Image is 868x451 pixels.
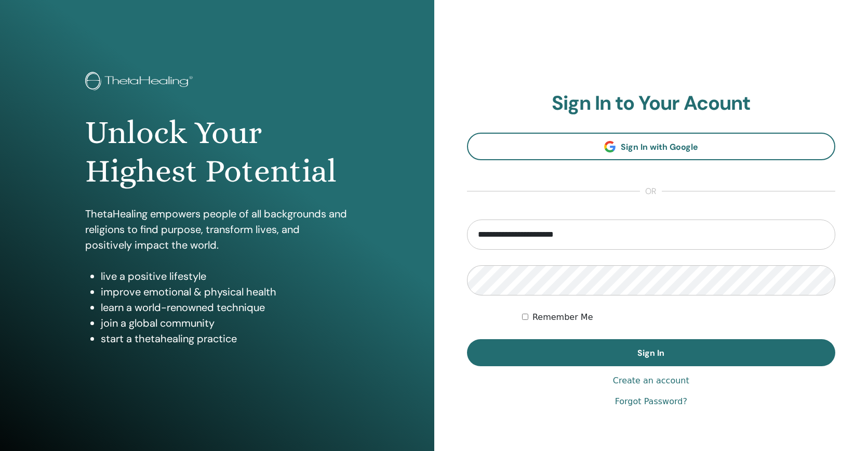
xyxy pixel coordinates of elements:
[101,284,349,300] li: improve emotional & physical health
[85,206,349,253] p: ThetaHealing empowers people of all backgrounds and religions to find purpose, transform lives, a...
[467,133,836,160] a: Sign In with Google
[467,92,836,115] h2: Sign In to Your Acount
[101,268,349,284] li: live a positive lifestyle
[101,300,349,315] li: learn a world-renowned technique
[85,113,349,191] h1: Unlock Your Highest Potential
[615,395,687,408] a: Forgot Password?
[467,339,836,366] button: Sign In
[522,311,835,324] div: Keep me authenticated indefinitely or until I manually logout
[640,185,662,198] span: or
[532,311,593,324] label: Remember Me
[621,141,698,152] span: Sign In with Google
[637,347,664,358] span: Sign In
[101,315,349,331] li: join a global community
[613,375,689,387] a: Create an account
[101,331,349,346] li: start a thetahealing practice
